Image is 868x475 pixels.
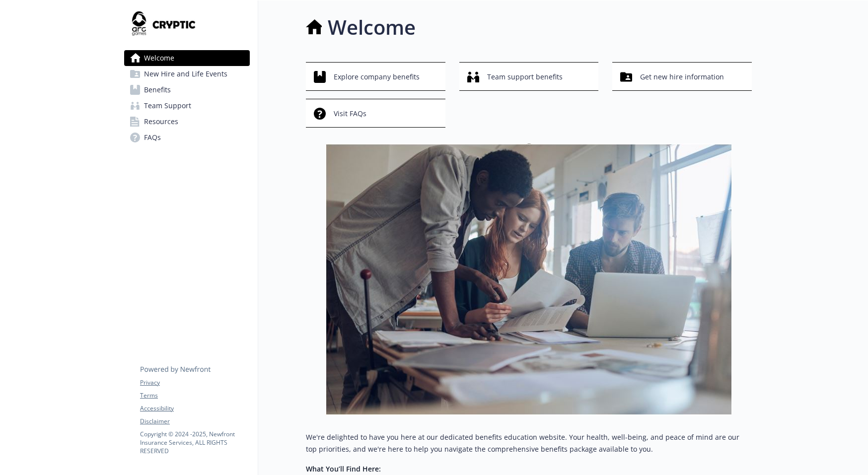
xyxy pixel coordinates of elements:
button: Team support benefits [459,62,599,91]
a: Welcome [124,50,250,66]
span: New Hire and Life Events [144,66,227,82]
span: Team Support [144,98,191,114]
span: Explore company benefits [334,68,420,86]
h1: Welcome [328,12,416,42]
span: Benefits [144,82,171,98]
a: Privacy [140,378,249,387]
span: Resources [144,114,178,130]
span: Visit FAQs [334,104,366,123]
button: Visit FAQs [306,99,445,128]
a: Accessibility [140,404,249,413]
strong: What You’ll Find Here: [306,464,381,474]
p: We're delighted to have you here at our dedicated benefits education website. Your health, well-b... [306,431,752,455]
span: Get new hire information [640,68,724,86]
a: Benefits [124,82,250,98]
button: Get new hire information [612,62,752,91]
span: FAQs [144,130,161,145]
a: FAQs [124,130,250,145]
a: Disclaimer [140,417,249,426]
span: Team support benefits [487,68,563,86]
a: New Hire and Life Events [124,66,250,82]
button: Explore company benefits [306,62,445,91]
p: Copyright © 2024 - 2025 , Newfront Insurance Services, ALL RIGHTS RESERVED [140,430,249,455]
a: Resources [124,114,250,130]
span: Welcome [144,50,174,66]
a: Team Support [124,98,250,114]
a: Terms [140,391,249,400]
img: overview page banner [326,143,732,415]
